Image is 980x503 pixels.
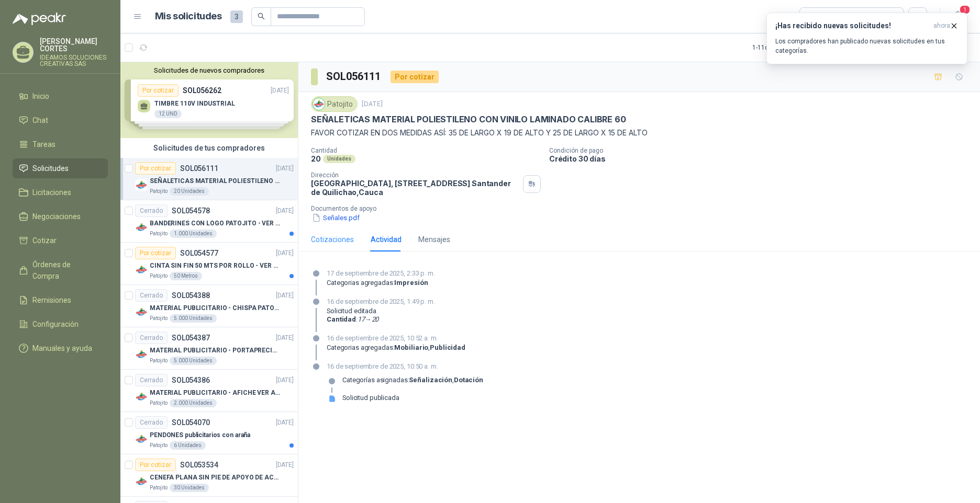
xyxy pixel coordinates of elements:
p: CINTA SIN FIN 50 MTS POR ROLLO - VER DOC ADJUNTO [150,261,280,271]
strong: Señalización [409,376,452,384]
p: : → [327,315,435,324]
div: Solicitud publicada [342,394,399,402]
a: CerradoSOL054070[DATE] Company LogoPENDONES publicitarios con arañaPatojito6 Unidades [120,412,298,454]
p: [DATE] [276,164,294,174]
div: Cerrado [135,416,168,429]
img: Company Logo [313,98,325,110]
div: 1.000 Unidades [170,230,217,238]
span: 1 [959,5,971,15]
h3: ¡Has recibido nuevas solicitudes! [775,21,929,30]
p: IDEAMOS SOLUCIONES CREATIVAS SAS [40,54,108,67]
p: SOL054387 [172,334,210,341]
p: MATERIAL PUBLICITARIO - AFICHE VER ADJUNTO [150,388,280,398]
a: Órdenes de Compra [13,255,108,286]
p: Patojito [150,230,168,238]
a: Remisiones [13,290,108,310]
span: Órdenes de Compra [32,259,98,282]
em: 17 [358,315,365,323]
h1: Mis solicitudes [155,9,222,24]
a: CerradoSOL054388[DATE] Company LogoMATERIAL PUBLICITARIO - CHISPA PATOJITO VER ADJUNTOPatojito5.0... [120,285,298,327]
a: CerradoSOL054578[DATE] Company LogoBANDERINES CON LOGO PATOJITO - VER DOC ADJUNTOPatojito1.000 Un... [120,200,298,243]
a: Tareas [13,134,108,154]
img: Company Logo [135,306,148,318]
p: Categorias agregadas: [327,279,435,287]
p: [DATE] [276,291,294,301]
p: SEÑALETICAS MATERIAL POLIESTILENO CON VINILO LAMINADO CALIBRE 60 [311,114,626,125]
p: [DATE] [362,99,383,109]
div: Solicitudes de tus compradores [120,138,298,158]
a: Inicio [13,86,108,106]
p: Condición de pago [549,147,976,154]
div: 50 Metros [170,272,202,280]
div: 6 Unidades [170,441,206,450]
p: Crédito 30 días [549,154,976,163]
a: Negociaciones [13,207,108,226]
div: 30 Unidades [170,484,209,492]
p: 17 de septiembre de 2025, 2:33 p. m. [327,268,435,279]
p: Dirección [311,172,519,179]
a: Chat [13,110,108,130]
div: Por cotizar [135,459,176,471]
p: SOL054577 [180,249,218,257]
span: Configuración [32,318,79,330]
img: Company Logo [135,179,148,191]
div: Cerrado [135,204,168,217]
a: CerradoSOL054386[DATE] Company LogoMATERIAL PUBLICITARIO - AFICHE VER ADJUNTOPatojito2.000 Unidades [120,370,298,412]
a: Por cotizarSOL053534[DATE] Company LogoCENEFA PLANA SIN PIE DE APOYO DE ACUERDO A LA IMAGEN ADJUN... [120,454,298,497]
p: Los compradores han publicado nuevas solicitudes en tus categorías. [775,37,959,55]
div: 5.000 Unidades [170,357,217,365]
button: Solicitudes de nuevos compradores [125,66,294,74]
p: SEÑALETICAS MATERIAL POLIESTILENO CON VINILO LAMINADO CALIBRE 60 [150,176,280,186]
p: MATERIAL PUBLICITARIO - PORTAPRECIOS VER ADJUNTO [150,346,280,356]
a: Configuración [13,314,108,334]
div: Cerrado [135,331,168,344]
p: [GEOGRAPHIC_DATA], [STREET_ADDRESS] Santander de Quilichao , Cauca [311,179,519,197]
h3: SOL056111 [326,68,382,85]
p: Categorías asignadas: , [342,376,483,384]
span: Licitaciones [32,187,71,198]
span: Solicitudes [32,163,69,174]
strong: Mobiliario [394,344,428,351]
a: Solicitudes [13,158,108,178]
span: Chat [32,115,48,126]
p: Patojito [150,272,168,280]
p: SOL054578 [172,207,210,214]
span: 3 [230,10,243,23]
p: Cantidad [311,147,541,154]
img: Company Logo [135,433,148,445]
p: SOL054386 [172,376,210,384]
div: 20 Unidades [170,187,209,196]
button: Señales.pdf [311,212,361,223]
p: FAVOR COTIZAR EN DOS MEDIDAS ASÍ: 35 DE LARGO X 19 DE ALTO Y 25 DE LARGO X 15 DE ALTO [311,127,967,139]
strong: Impresión [394,279,428,287]
span: Remisiones [32,294,71,306]
div: 2.000 Unidades [170,399,217,407]
p: [DATE] [276,375,294,385]
div: Cotizaciones [311,234,354,245]
img: Company Logo [135,475,148,488]
a: CerradoSOL054387[DATE] Company LogoMATERIAL PUBLICITARIO - PORTAPRECIOS VER ADJUNTOPatojito5.000 ... [120,327,298,370]
img: Logo peakr [13,13,66,25]
p: Patojito [150,441,168,450]
div: Por cotizar [391,71,439,83]
span: Tareas [32,139,55,150]
strong: Dotación [454,376,483,384]
p: 16 de septiembre de 2025, 1:49 p. m. [327,296,435,307]
p: [DATE] [276,333,294,343]
div: Actividad [371,234,402,245]
p: [PERSON_NAME] CORTES [40,38,108,52]
a: Manuales y ayuda [13,338,108,358]
p: SOL053534 [180,461,218,468]
span: ahora [933,21,950,30]
div: Cerrado [135,374,168,386]
span: Inicio [32,90,49,102]
div: Patojito [311,96,358,112]
span: search [258,13,265,20]
strong: Cantidad [327,315,356,323]
p: BANDERINES CON LOGO PATOJITO - VER DOC ADJUNTO [150,219,280,228]
p: Documentos de apoyo [311,205,976,212]
div: Todas [806,11,828,22]
span: Manuales y ayuda [32,342,92,354]
p: 16 de septiembre de 2025, 10:50 a. m. [327,361,483,372]
p: Categorias agregadas: , [327,344,465,352]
